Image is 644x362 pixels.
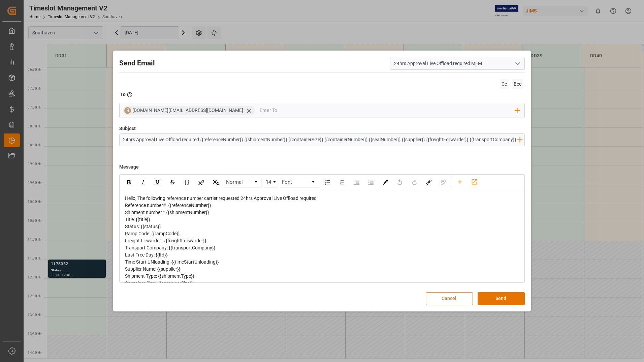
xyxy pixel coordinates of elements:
div: rdw-toolbar [120,175,524,190]
div: Link [423,177,435,187]
span: Hello, The following reference number carrier requested 24hrs Approval Live Offload required [125,195,317,201]
span: Last Free Day: {{lfd}} [125,252,168,258]
input: Select Template [390,57,525,70]
div: Monospace [181,177,193,187]
span: Cc [500,79,509,89]
span: Ramp Code: {{rampCode}} [125,231,180,236]
button: open menu [512,58,522,69]
label: Subject [119,125,136,132]
div: rdw-dropdown [280,177,319,188]
input: Enter To [260,105,515,116]
div: rdw-wrapper [120,175,524,334]
div: Bold [123,177,135,187]
label: Message [119,161,139,173]
span: Status: {{status}} [125,224,161,229]
div: rdw-inline-control [122,177,223,188]
div: Underline [152,177,164,187]
span: Container Size: {{containerSize}} [125,280,193,286]
span: 14 [266,178,271,186]
div: rdw-dropdown [264,177,278,188]
div: rdw-dropdown [224,177,262,188]
div: rdw-list-control [320,177,378,188]
span: Shipment Type: {{shipmentType}} [125,273,194,279]
div: Ordered [336,177,348,187]
span: Bcc [512,79,523,89]
div: Subscript [210,177,222,187]
span: Normal [226,178,243,186]
span: Font [282,178,292,186]
h2: Send Email [119,58,155,69]
span: [DOMAIN_NAME][EMAIL_ADDRESS][DOMAIN_NAME] [132,108,243,113]
a: Block Type [224,177,261,187]
div: rdw-block-control [223,177,263,188]
button: Cancel [426,292,473,305]
div: rdw-font-size-control [263,177,279,188]
div: rdw-history-control [393,177,422,188]
div: rdw-font-family-control [279,177,320,188]
div: Redo [409,177,420,187]
div: Superscript [195,177,207,187]
div: Undo [394,177,406,187]
div: rdw-link-control [422,177,451,188]
span: Title: {{title}} [125,217,150,222]
div: Unordered [322,177,333,187]
h2: To [120,91,126,98]
div: Italic [137,177,149,187]
span: R [126,108,129,113]
div: Strikethrough [166,177,178,187]
span: Time Start UNloading: {{timeStartUnloading}} [125,259,219,265]
input: Enter Subject here [120,134,521,146]
span: Supplier Name: {{supplier}} [125,266,181,272]
div: rdw-editor [125,195,520,329]
span: Shipment number# {{shipmentNumber}} [125,210,209,215]
a: Font [280,177,319,187]
div: Outdent [365,177,377,187]
span: Reference number# {{referenceNumber}} [125,203,211,208]
div: rdw-color-picker [378,177,393,188]
button: Send [478,292,525,305]
div: Add link to form [469,177,480,187]
div: Add fields and linked tables [454,177,466,187]
span: Freight Firwarder: {{freightForwarder}} [125,238,206,243]
div: Unlink [438,177,449,187]
span: Transport Company: {{transportCompany}} [125,245,216,250]
div: Indent [351,177,362,187]
a: Font Size [264,177,278,187]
